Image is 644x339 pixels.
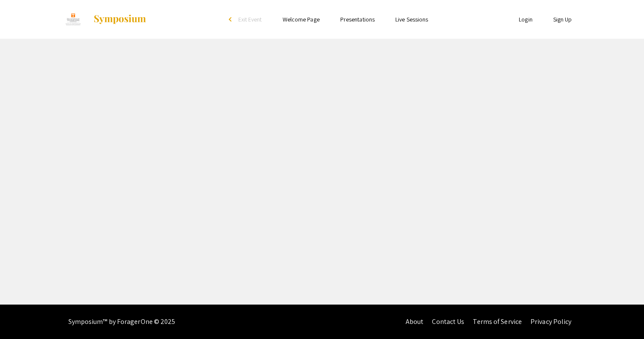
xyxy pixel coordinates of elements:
[432,317,464,326] a: Contact Us
[519,15,533,23] a: Login
[473,317,522,326] a: Terms of Service
[406,317,424,326] a: About
[340,15,375,23] a: Presentations
[395,15,428,23] a: Live Sessions
[283,15,320,23] a: Welcome Page
[6,300,37,333] iframe: Chat
[68,305,176,339] div: Symposium™ by ForagerOne © 2025
[93,14,147,25] img: Symposium by ForagerOne
[229,17,234,22] div: arrow_back_ios
[62,9,147,30] a: EUReCA 2024
[238,15,262,23] span: Exit Event
[553,15,572,23] a: Sign Up
[530,317,571,326] a: Privacy Policy
[62,9,84,30] img: EUReCA 2024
